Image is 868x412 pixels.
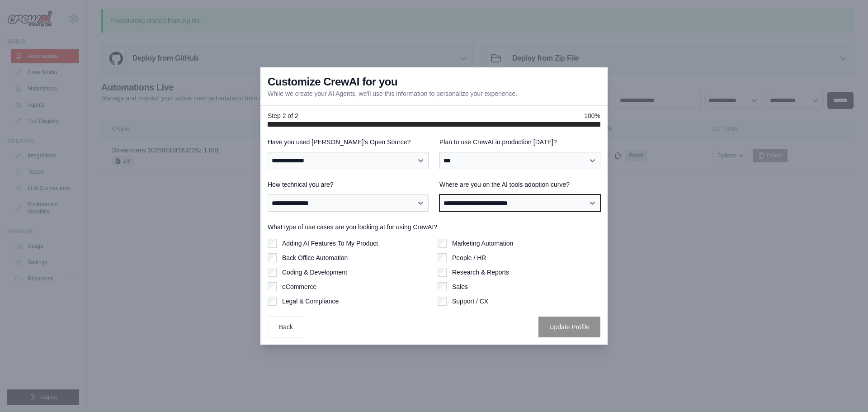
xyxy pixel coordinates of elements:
label: eCommerce [282,282,316,291]
label: Sales [452,282,468,291]
label: Legal & Compliance [282,297,339,306]
label: Adding AI Features To My Product [282,239,378,248]
label: Coding & Development [282,268,347,277]
button: Back [268,317,304,337]
span: 100% [584,111,600,120]
h3: Customize CrewAI for you [268,75,397,89]
label: Support / CX [452,297,488,306]
label: Marketing Automation [452,239,513,248]
button: Update Profile [538,317,600,337]
label: People / HR [452,253,486,262]
label: What type of use cases are you looking at for using CrewAI? [268,223,600,232]
label: How technical you are? [268,180,429,189]
p: While we create your AI Agents, we'll use this information to personalize your experience. [268,89,517,98]
label: Have you used [PERSON_NAME]'s Open Source? [268,137,429,147]
label: Back Office Automation [282,253,348,262]
label: Plan to use CrewAI in production [DATE]? [439,137,600,147]
span: Step 2 of 2 [268,111,298,120]
label: Where are you on the AI tools adoption curve? [439,180,600,189]
label: Research & Reports [452,268,509,277]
